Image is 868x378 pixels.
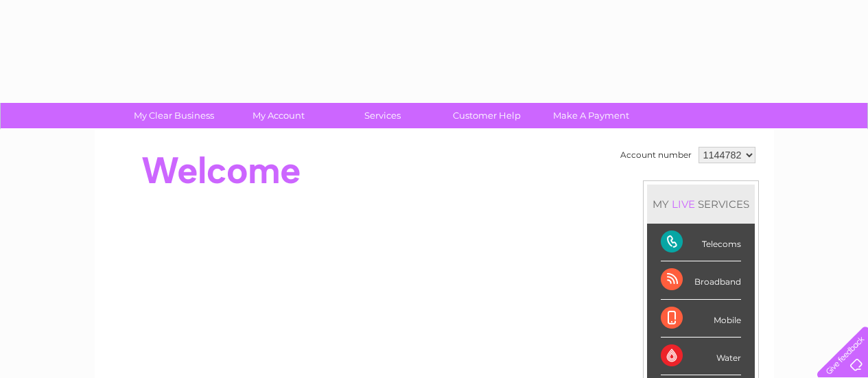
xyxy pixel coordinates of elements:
div: Mobile [661,300,741,338]
a: My Clear Business [117,103,231,128]
div: MY SERVICES [647,185,755,224]
div: Telecoms [661,224,741,261]
a: Services [326,103,439,128]
a: My Account [222,103,335,128]
a: Make A Payment [535,103,648,128]
div: LIVE [669,198,698,211]
td: Account number [617,143,695,167]
div: Broadband [661,261,741,299]
a: Customer Help [430,103,543,128]
div: Water [661,338,741,375]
